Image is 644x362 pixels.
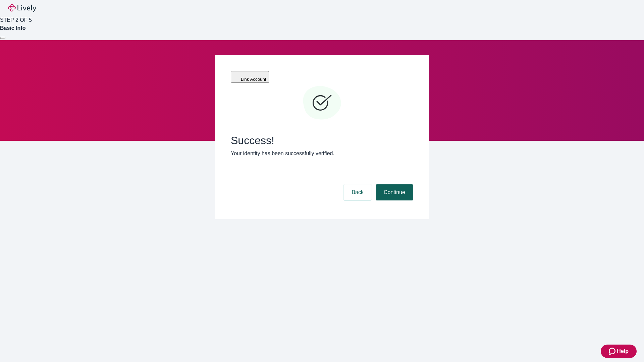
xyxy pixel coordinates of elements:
p: Your identity has been successfully verified. [231,149,413,158]
span: Help [617,347,629,355]
button: Back [343,184,372,200]
svg: Zendesk support icon [609,347,617,355]
button: Continue [376,184,413,200]
button: Zendesk support iconHelp [601,345,637,358]
img: Lively [8,4,36,12]
svg: Checkmark icon [302,83,342,123]
span: Success! [231,134,413,147]
button: Link Account [231,71,269,83]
